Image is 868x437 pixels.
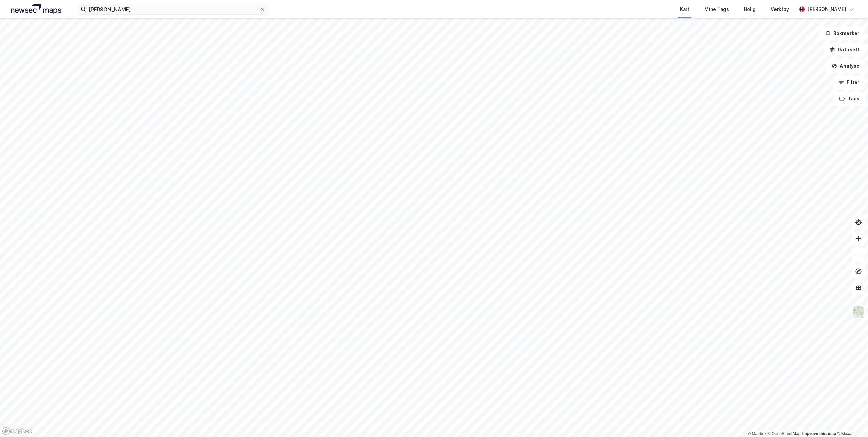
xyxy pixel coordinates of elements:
button: Bokmerker [819,27,865,40]
button: Tags [834,92,865,106]
div: Verktøy [771,5,789,13]
input: Søk på adresse, matrikkel, gårdeiere, leietakere eller personer [86,4,260,14]
img: Z [852,306,865,319]
a: OpenStreetMap [768,431,801,436]
div: Mine Tags [704,5,729,13]
button: Filter [833,76,865,89]
div: [PERSON_NAME] [807,5,846,13]
a: Mapbox [748,431,766,436]
img: logo.a4113a55bc3d86da70a041830d287a7e.svg [11,4,61,14]
button: Analyse [826,59,865,73]
div: Kart [680,5,689,13]
button: Datasett [824,43,865,56]
a: Mapbox homepage [2,427,32,435]
iframe: Chat Widget [834,404,868,437]
div: Bolig [744,5,756,13]
a: Improve this map [802,431,836,436]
